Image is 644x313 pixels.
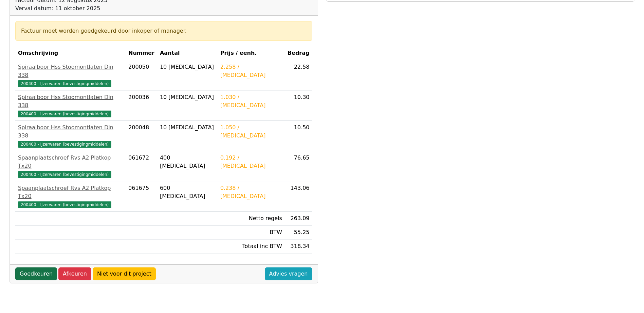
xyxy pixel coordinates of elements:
th: Bedrag [285,46,312,60]
a: Niet voor dit project [93,267,156,280]
a: Afkeuren [58,267,91,280]
div: Spiraalboor Hss Stoomontlaten Din 338 [18,93,123,110]
div: 1.030 / [MEDICAL_DATA] [220,93,282,110]
a: Spiraalboor Hss Stoomontlaten Din 338200400 - IJzerwaren (bevestigingmiddelen) [18,93,123,118]
a: Spiraalboor Hss Stoomontlaten Din 338200400 - IJzerwaren (bevestigingmiddelen) [18,123,123,148]
div: 600 [MEDICAL_DATA] [160,184,215,200]
td: BTW [218,226,285,240]
td: 143.06 [285,181,312,212]
div: 0.238 / [MEDICAL_DATA] [220,184,282,200]
a: Goedkeuren [15,267,57,280]
div: Spiraalboor Hss Stoomontlaten Din 338 [18,123,123,140]
a: Spiraalboor Hss Stoomontlaten Din 338200400 - IJzerwaren (bevestigingmiddelen) [18,63,123,87]
span: 200400 - IJzerwaren (bevestigingmiddelen) [18,111,111,117]
td: 200050 [126,60,157,90]
a: Spaanplaatschroef Rvs A2 Platkop Tx20200400 - IJzerwaren (bevestigingmiddelen) [18,184,123,209]
th: Omschrijving [15,46,126,60]
th: Nummer [126,46,157,60]
td: 061675 [126,181,157,212]
div: Factuur moet worden goedgekeurd door inkoper of manager. [21,27,307,35]
div: Spaanplaatschroef Rvs A2 Platkop Tx20 [18,184,123,200]
th: Prijs / eenh. [218,46,285,60]
td: 200036 [126,90,157,121]
td: 318.34 [285,240,312,253]
div: 0.192 / [MEDICAL_DATA] [220,154,282,170]
div: Spaanplaatschroef Rvs A2 Platkop Tx20 [18,154,123,170]
div: 10 [MEDICAL_DATA] [160,63,215,71]
td: 10.50 [285,121,312,151]
td: 200048 [126,121,157,151]
div: 10 [MEDICAL_DATA] [160,123,215,132]
td: 061672 [126,151,157,181]
a: Spaanplaatschroef Rvs A2 Platkop Tx20200400 - IJzerwaren (bevestigingmiddelen) [18,154,123,178]
td: 76.65 [285,151,312,181]
td: 263.09 [285,212,312,226]
td: 10.30 [285,90,312,121]
td: Netto regels [218,212,285,226]
div: 10 [MEDICAL_DATA] [160,93,215,101]
span: 200400 - IJzerwaren (bevestigingmiddelen) [18,201,111,208]
td: Totaal inc BTW [218,240,285,253]
th: Aantal [157,46,218,60]
span: 200400 - IJzerwaren (bevestigingmiddelen) [18,141,111,148]
div: 400 [MEDICAL_DATA] [160,154,215,170]
div: Spiraalboor Hss Stoomontlaten Din 338 [18,63,123,79]
div: 1.050 / [MEDICAL_DATA] [220,123,282,140]
div: 2.258 / [MEDICAL_DATA] [220,63,282,79]
span: 200400 - IJzerwaren (bevestigingmiddelen) [18,80,111,87]
td: 22.58 [285,60,312,90]
span: 200400 - IJzerwaren (bevestigingmiddelen) [18,171,111,178]
div: Verval datum: 11 oktober 2025 [15,4,108,13]
a: Advies vragen [265,267,312,280]
td: 55.25 [285,226,312,240]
